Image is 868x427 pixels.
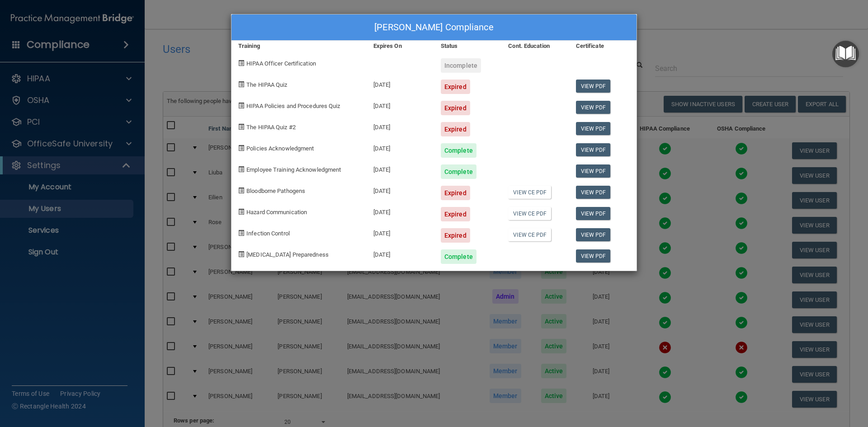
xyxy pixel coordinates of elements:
[576,249,611,263] a: View PDF
[246,103,340,109] span: HIPAA Policies and Procedures Quiz
[441,143,476,158] div: Complete
[367,221,434,243] div: [DATE]
[246,166,341,173] span: Employee Training Acknowledgment
[246,145,314,152] span: Policies Acknowledgment
[576,143,611,156] a: View PDF
[246,124,296,131] span: The HIPAA Quiz #2
[367,158,434,179] div: [DATE]
[246,251,329,258] span: [MEDICAL_DATA] Preparedness
[246,60,316,67] span: HIPAA Officer Certification
[441,101,470,115] div: Expired
[246,81,287,88] span: The HIPAA Quiz
[367,41,434,52] div: Expires On
[508,186,551,199] a: View CE PDF
[367,136,434,158] div: [DATE]
[367,200,434,221] div: [DATE]
[508,207,551,220] a: View CE PDF
[367,179,434,200] div: [DATE]
[576,101,611,114] a: View PDF
[576,207,611,220] a: View PDF
[576,164,611,178] a: View PDF
[441,186,470,200] div: Expired
[832,41,859,67] button: Open Resource Center
[441,228,470,243] div: Expired
[367,243,434,264] div: [DATE]
[367,73,434,94] div: [DATE]
[508,228,551,241] a: View CE PDF
[246,188,305,194] span: Bloodborne Pathogens
[367,115,434,136] div: [DATE]
[231,14,637,41] div: [PERSON_NAME] Compliance
[569,41,637,52] div: Certificate
[246,230,290,237] span: Infection Control
[501,41,569,52] div: Cont. Education
[367,94,434,115] div: [DATE]
[576,228,611,241] a: View PDF
[441,58,481,73] div: Incomplete
[434,41,501,52] div: Status
[441,207,470,221] div: Expired
[441,122,470,136] div: Expired
[441,164,476,179] div: Complete
[576,80,611,93] a: View PDF
[576,186,611,199] a: View PDF
[441,80,470,94] div: Expired
[576,122,611,135] a: View PDF
[441,249,476,264] div: Complete
[712,363,857,399] iframe: Drift Widget Chat Controller
[246,209,307,216] span: Hazard Communication
[231,41,367,52] div: Training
